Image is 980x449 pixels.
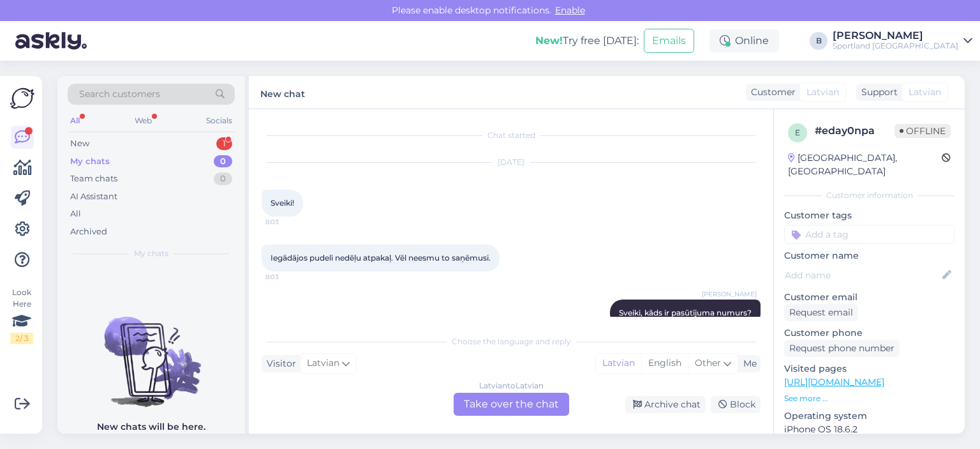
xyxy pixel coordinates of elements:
p: Customer tags [784,209,954,222]
div: Visitor [262,357,296,370]
span: Latvian [307,356,339,370]
span: Offline [895,124,951,138]
input: Add name [785,268,940,282]
div: [GEOGRAPHIC_DATA], [GEOGRAPHIC_DATA] [788,151,942,178]
p: New chats will be here. [97,420,205,434]
img: No chats [57,294,245,409]
div: B [810,32,828,50]
div: Customer information [784,190,954,201]
span: Sveiki! [271,198,294,208]
p: Customer name [784,249,954,263]
a: [URL][DOMAIN_NAME] [784,376,884,388]
div: Try free [DATE]: [535,33,639,49]
div: Team chats [70,172,117,185]
div: Latvian to Latvian [479,380,544,392]
div: All [70,208,81,220]
div: New [70,137,89,150]
div: Block [711,396,761,413]
div: Chat started [262,130,761,141]
p: Visited pages [784,362,954,376]
div: Customer [746,86,796,99]
span: Search customers [79,88,160,101]
div: [PERSON_NAME] [833,31,958,41]
div: Me [738,357,757,370]
span: Latvian [909,86,941,99]
input: Add a tag [784,225,954,244]
div: Request email [784,304,858,321]
div: Choose the language and reply [262,336,761,347]
label: New chat [260,84,305,101]
button: Emails [644,29,694,53]
p: Customer phone [784,326,954,340]
span: e [795,128,800,137]
span: Iegādājos pudeli nedēļu atpakaļ. Vēl neesmu to saņēmusi. [271,253,491,263]
div: Socials [204,112,235,129]
span: [PERSON_NAME] [702,289,757,299]
img: Askly Logo [10,86,34,110]
span: Enable [551,4,589,16]
span: 8:03 [265,272,313,282]
p: Operating system [784,409,954,423]
span: My chats [134,248,168,259]
p: Customer email [784,291,954,304]
div: Latvian [596,354,641,373]
span: Other [695,357,721,369]
div: All [68,112,82,129]
div: Archive chat [625,396,706,413]
div: [DATE] [262,156,761,168]
div: 0 [214,155,232,168]
div: Online [709,29,779,52]
div: 1 [216,137,232,150]
div: Request phone number [784,340,900,357]
span: 8:03 [265,217,313,227]
div: Look Here [10,287,33,344]
div: Take over the chat [454,393,569,416]
div: AI Assistant [70,190,117,203]
div: Support [856,86,898,99]
div: 0 [214,172,232,185]
div: # eday0npa [815,123,895,139]
div: Sportland [GEOGRAPHIC_DATA] [833,41,958,51]
div: English [641,354,688,373]
div: 2 / 3 [10,333,33,344]
a: [PERSON_NAME]Sportland [GEOGRAPHIC_DATA] [833,31,972,51]
span: Sveiki, kāds ir pasūtījuma numurs? [619,308,752,317]
div: My chats [70,155,110,168]
div: Archived [70,225,107,238]
p: See more ... [784,393,954,404]
span: Latvian [806,86,839,99]
div: Web [132,112,154,129]
p: iPhone OS 18.6.2 [784,423,954,436]
b: New! [535,34,563,47]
